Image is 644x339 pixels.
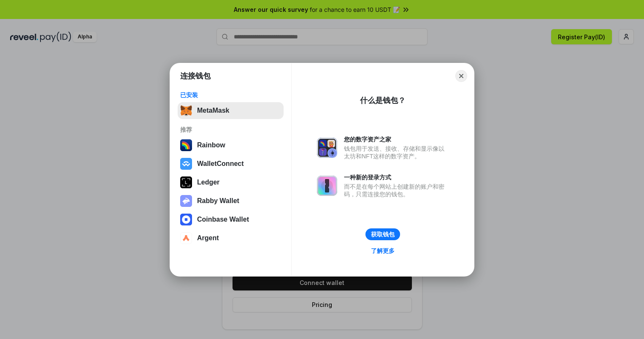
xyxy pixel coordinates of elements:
img: svg+xml,%3Csvg%20xmlns%3D%22http%3A%2F%2Fwww.w3.org%2F2000%2Fsvg%22%20width%3D%2228%22%20height%3... [180,176,192,188]
button: Rabby Wallet [178,193,284,209]
button: Ledger [178,174,284,191]
div: Argent [197,234,219,242]
div: 一种新的登录方式 [344,174,449,181]
img: svg+xml,%3Csvg%20width%3D%2228%22%20height%3D%2228%22%20viewBox%3D%220%200%2028%2028%22%20fill%3D... [180,232,192,244]
div: 推荐 [180,126,281,133]
div: 钱包用于发送、接收、存储和显示像以太坊和NFT这样的数字资产。 [344,145,449,160]
button: WalletConnect [178,155,284,172]
img: svg+xml,%3Csvg%20width%3D%22120%22%20height%3D%22120%22%20viewBox%3D%220%200%20120%20120%22%20fil... [180,139,192,151]
img: svg+xml,%3Csvg%20xmlns%3D%22http%3A%2F%2Fwww.w3.org%2F2000%2Fsvg%22%20fill%3D%22none%22%20viewBox... [317,138,337,158]
img: svg+xml,%3Csvg%20width%3D%2228%22%20height%3D%2228%22%20viewBox%3D%220%200%2028%2028%22%20fill%3D... [180,214,192,225]
div: Rabby Wallet [197,197,239,205]
img: svg+xml,%3Csvg%20xmlns%3D%22http%3A%2F%2Fwww.w3.org%2F2000%2Fsvg%22%20fill%3D%22none%22%20viewBox... [317,176,337,196]
a: 了解更多 [366,245,400,256]
div: 什么是钱包？ [360,95,406,106]
div: Ledger [197,179,219,186]
div: 您的数字资产之家 [344,136,449,143]
div: Rainbow [197,141,225,149]
button: 获取钱包 [365,228,400,240]
button: MetaMask [178,102,284,119]
div: 获取钱包 [371,231,395,238]
button: Close [455,70,467,82]
div: 已安装 [180,91,281,99]
div: MetaMask [197,107,229,114]
div: 了解更多 [371,247,395,255]
div: Coinbase Wallet [197,216,249,223]
button: Coinbase Wallet [178,211,284,228]
div: 而不是在每个网站上创建新的账户和密码，只需连接您的钱包。 [344,183,449,198]
button: Argent [178,230,284,247]
img: svg+xml,%3Csvg%20fill%3D%22none%22%20height%3D%2233%22%20viewBox%3D%220%200%2035%2033%22%20width%... [180,105,192,117]
img: svg+xml,%3Csvg%20width%3D%2228%22%20height%3D%2228%22%20viewBox%3D%220%200%2028%2028%22%20fill%3D... [180,158,192,170]
div: WalletConnect [197,160,244,168]
button: Rainbow [178,137,284,154]
h1: 连接钱包 [180,71,211,81]
img: svg+xml,%3Csvg%20xmlns%3D%22http%3A%2F%2Fwww.w3.org%2F2000%2Fsvg%22%20fill%3D%22none%22%20viewBox... [180,195,192,207]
